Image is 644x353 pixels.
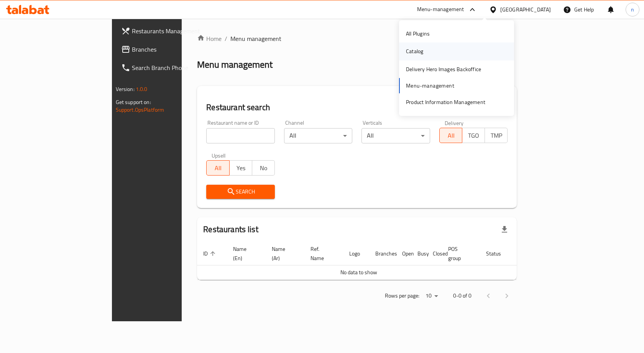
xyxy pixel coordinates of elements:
div: Rows per page: [422,290,441,302]
a: Search Branch Phone [115,59,220,77]
span: Name (En) [233,244,256,263]
p: 0-0 of 0 [453,291,472,301]
a: Restaurants Management [115,22,220,40]
h2: Menu management [197,59,273,71]
button: All [206,160,229,176]
div: Product Information Management [406,98,485,106]
div: All [284,128,353,143]
span: Ref. Name [310,244,334,263]
span: No [255,163,272,174]
span: POS group [448,244,471,263]
span: 1.0.0 [136,84,148,94]
span: Menu management [230,34,281,43]
p: Rows per page: [385,291,419,301]
div: Delivery Hero Images Backoffice [406,65,481,73]
span: TMP [488,130,504,141]
button: Search [206,185,275,199]
span: Version: [116,84,135,94]
span: No data to show [340,267,377,277]
span: ID [203,249,218,258]
span: n [631,5,634,14]
th: Branches [369,242,396,265]
th: Closed [427,242,442,265]
h2: Restaurants list [203,224,258,235]
div: Menu-management [417,5,464,14]
span: All [443,130,459,141]
button: TMP [485,128,508,143]
button: All [439,128,462,143]
span: Yes [233,163,249,174]
button: Yes [229,160,252,176]
span: Get support on: [116,97,151,107]
th: Open [396,242,411,265]
button: No [252,160,275,176]
div: [GEOGRAPHIC_DATA] [500,5,551,14]
span: TGO [465,130,482,141]
div: Catalog [406,47,423,55]
span: Branches [132,45,214,54]
label: Delivery [445,120,464,125]
div: All Plugins [406,29,430,38]
span: Search Branch Phone [132,63,214,72]
li: / [225,34,227,43]
th: Logo [343,242,369,265]
span: Name (Ar) [272,244,295,263]
nav: breadcrumb [197,34,517,43]
a: Support.OpsPlatform [116,105,164,115]
span: Status [486,249,511,258]
button: TGO [462,128,485,143]
h2: Restaurant search [206,102,508,113]
label: Upsell [212,153,226,158]
table: enhanced table [197,242,547,280]
span: Search [212,187,269,197]
th: Busy [411,242,427,265]
span: Restaurants Management [132,26,214,36]
input: Search for restaurant name or ID.. [206,128,275,143]
span: All [210,163,226,174]
div: All [361,128,430,143]
div: Export file [495,220,514,239]
a: Branches [115,40,220,59]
